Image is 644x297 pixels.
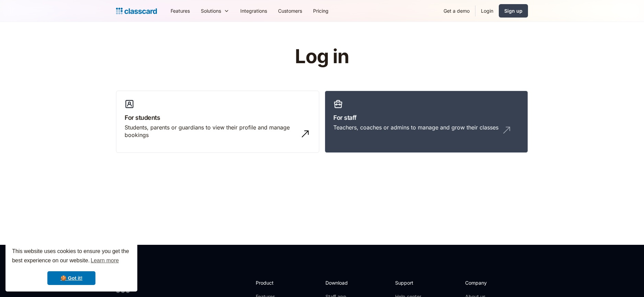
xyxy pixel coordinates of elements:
a: dismiss cookie message [47,271,95,285]
a: Features [165,3,195,19]
h2: Support [395,279,423,286]
a: For staffTeachers, coaches or admins to manage and grow their classes [325,91,528,153]
h3: For staff [333,113,519,122]
a: Sign up [499,4,528,18]
h2: Download [325,279,354,286]
h1: Log in [213,46,431,67]
a: For studentsStudents, parents or guardians to view their profile and manage bookings [116,91,319,153]
h2: Company [465,279,511,286]
h3: For students [125,113,311,122]
div: Sign up [504,7,522,14]
div: Students, parents or guardians to view their profile and manage bookings [125,124,297,139]
div: Solutions [195,3,235,19]
a: Login [475,3,499,19]
div: cookieconsent [5,241,137,292]
a: Pricing [308,3,334,19]
span: This website uses cookies to ensure you get the best experience on our website. [12,247,131,266]
div: Solutions [201,7,221,14]
a: learn more about cookies [90,255,120,266]
a: Integrations [235,3,273,19]
a: Get a demo [438,3,475,19]
h2: Product [256,279,292,286]
a: home [116,6,157,16]
a: Customers [273,3,308,19]
div: Teachers, coaches or admins to manage and grow their classes [333,124,498,131]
